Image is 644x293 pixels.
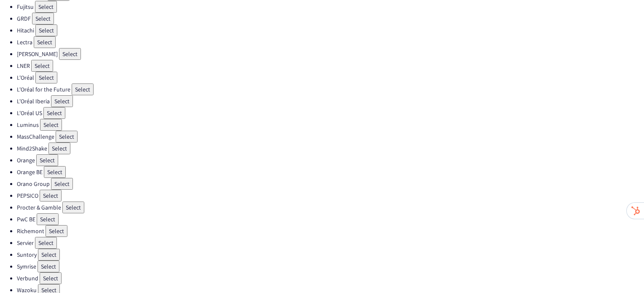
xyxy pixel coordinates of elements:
[17,237,644,249] li: Servier
[32,13,54,24] button: Select
[35,237,57,249] button: Select
[35,24,57,36] button: Select
[59,48,81,60] button: Select
[36,154,58,166] button: Select
[38,261,59,272] button: Select
[34,36,56,48] button: Select
[40,119,62,131] button: Select
[35,72,57,83] button: Select
[17,249,644,261] li: Suntory
[44,166,66,178] button: Select
[602,253,644,293] iframe: Chat Widget
[17,95,644,107] li: L'Oréal Iberia
[17,213,644,225] li: PwC BE
[17,202,644,213] li: Procter & Gamble
[17,225,644,237] li: Richemont
[40,190,62,202] button: Select
[17,154,644,166] li: Orange
[17,131,644,142] li: MassChallenge
[17,190,644,202] li: PEPSICO
[17,272,644,284] li: Verbund
[51,178,73,190] button: Select
[17,261,644,272] li: Symrise
[17,36,644,48] li: Lectra
[56,131,78,142] button: Select
[51,95,73,107] button: Select
[17,83,644,95] li: L'Oréal for the Future
[40,272,62,284] button: Select
[43,107,65,119] button: Select
[37,213,59,225] button: Select
[46,225,67,237] button: Select
[31,60,53,72] button: Select
[17,142,644,154] li: Mind2Shake
[17,119,644,131] li: Luminus
[17,13,644,24] li: GRDF
[48,142,70,154] button: Select
[17,48,644,60] li: [PERSON_NAME]
[17,24,644,36] li: Hitachi
[35,1,57,13] button: Select
[72,83,94,95] button: Select
[17,1,644,13] li: Fujitsu
[38,249,60,261] button: Select
[17,178,644,190] li: Orano Group
[17,60,644,72] li: LNER
[62,202,84,213] button: Select
[17,166,644,178] li: Orange BE
[17,107,644,119] li: L'Oréal US
[17,72,644,83] li: L'Oréal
